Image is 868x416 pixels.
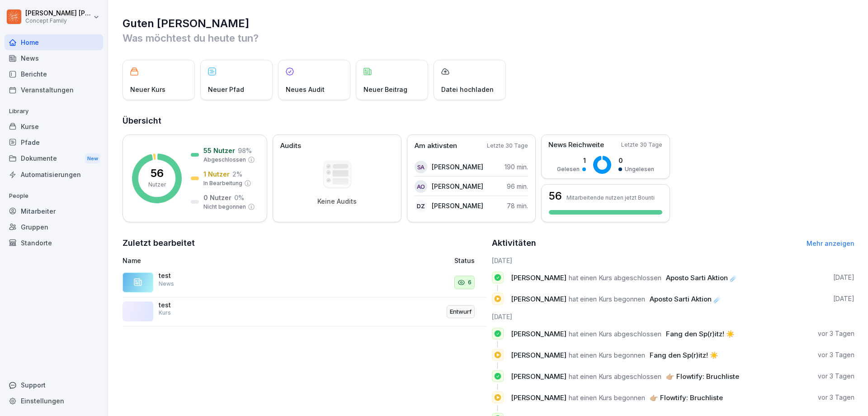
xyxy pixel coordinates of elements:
[123,16,854,31] h1: Guten [PERSON_NAME]
[492,256,855,265] h6: [DATE]
[159,280,174,288] p: News
[548,140,604,150] p: News Reichweite
[432,201,483,210] p: [PERSON_NAME]
[625,165,654,173] p: Ungelesen
[130,85,165,94] p: Neuer Kurs
[666,372,739,381] span: 👉🏼 Flowtify: Bruchliste
[317,197,357,206] p: Keine Audits
[557,165,580,173] p: Gelesen
[492,312,855,321] h6: [DATE]
[511,330,566,338] span: [PERSON_NAME]
[5,134,103,150] a: Pfade
[148,181,166,189] p: Nutzer
[85,153,100,164] div: New
[569,330,661,338] span: hat einen Kurs abgeschlossen
[203,193,231,202] p: 0 Nutzer
[569,273,661,282] span: hat einen Kurs abgeschlossen
[5,219,103,235] a: Gruppen
[5,189,103,203] p: People
[432,182,483,191] p: [PERSON_NAME]
[566,194,655,201] p: Mitarbeitende nutzen jetzt Bounti
[159,301,249,309] p: test
[569,295,645,303] span: hat einen Kurs begonnen
[5,34,103,50] a: Home
[234,193,244,202] p: 0 %
[818,329,854,338] p: vor 3 Tagen
[208,85,244,94] p: Neuer Pfad
[5,203,103,219] a: Mitarbeiter
[159,309,171,317] p: Kurs
[511,393,566,402] span: [PERSON_NAME]
[511,372,566,381] span: [PERSON_NAME]
[25,18,91,24] p: Concept Family
[203,169,230,179] p: 1 Nutzer
[666,330,735,338] span: Fang den Sp(r)itz! ☀️
[5,50,103,66] div: News
[807,239,854,247] a: Mehr anzeigen
[5,104,103,119] p: Library
[432,162,483,172] p: [PERSON_NAME]
[511,273,566,282] span: [PERSON_NAME]
[818,393,854,402] p: vor 3 Tagen
[5,167,103,182] a: Automatisierungen
[25,10,91,17] p: [PERSON_NAME] [PERSON_NAME]
[238,146,252,155] p: 98 %
[123,297,486,327] a: testKursEntwurf
[492,237,536,249] h2: Aktivitäten
[415,141,457,151] p: Am aktivsten
[5,393,103,409] a: Einstellungen
[650,393,723,402] span: 👉🏼 Flowtify: Bruchliste
[511,351,566,359] span: [PERSON_NAME]
[5,235,103,251] a: Standorte
[557,156,586,165] p: 1
[507,201,528,210] p: 78 min.
[511,295,566,303] span: [PERSON_NAME]
[818,350,854,359] p: vor 3 Tagen
[450,307,472,316] p: Entwurf
[363,85,407,94] p: Neuer Beitrag
[569,351,645,359] span: hat einen Kurs begonnen
[569,393,645,402] span: hat einen Kurs begonnen
[818,372,854,381] p: vor 3 Tagen
[232,169,242,179] p: 2 %
[650,351,718,359] span: Fang den Sp(r)itz! ☀️
[618,156,654,165] p: 0
[286,85,325,94] p: Neues Audit
[621,141,662,149] p: Letzte 30 Tage
[549,191,562,201] h3: 56
[280,141,301,151] p: Audits
[415,180,427,193] div: AO
[5,377,103,393] div: Support
[203,156,246,164] p: Abgeschlossen
[487,142,528,150] p: Letzte 30 Tage
[203,146,235,155] p: 55 Nutzer
[441,85,494,94] p: Datei hochladen
[415,161,427,173] div: SA
[5,82,103,98] a: Veranstaltungen
[505,162,528,172] p: 190 min.
[415,200,427,212] div: DZ
[5,150,103,167] a: DokumenteNew
[5,119,103,134] a: Kurse
[833,273,854,282] p: [DATE]
[507,182,528,191] p: 96 min.
[159,272,249,280] p: test
[650,295,722,303] span: Aposto Sarti Aktion ☄️
[123,256,350,265] p: Name
[151,168,164,179] p: 56
[833,294,854,303] p: [DATE]
[666,273,738,282] span: Aposto Sarti Aktion ☄️
[203,179,242,187] p: In Bearbeitung
[5,66,103,82] a: Berichte
[203,203,246,211] p: Nicht begonnen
